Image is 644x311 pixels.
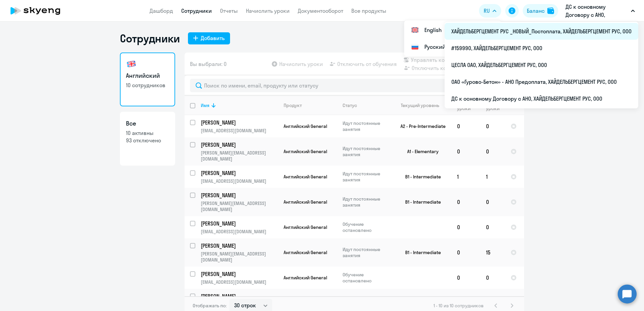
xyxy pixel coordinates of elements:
td: 0 [452,188,481,216]
ul: RU [445,22,638,108]
td: B1 - Intermediate [389,238,452,267]
a: Начислить уроки [246,7,290,14]
div: Имя [201,102,278,108]
p: Обучение остановлено [343,272,389,284]
p: Идут постоянные занятия [343,145,389,158]
a: [PERSON_NAME] [201,192,278,199]
p: [EMAIL_ADDRESS][DOMAIN_NAME] [201,178,278,184]
span: Английский General [284,174,327,180]
td: 0 [481,115,505,137]
td: 0 [452,137,481,166]
span: Английский General [284,123,327,129]
p: Идут постоянные занятия [343,246,389,258]
td: A1 - Elementary [389,137,452,166]
img: English [411,26,419,34]
p: ДС к основному Договору с АНО, ХАЙДЕЛЬБЕРГЦЕМЕНТ РУС, ООО [566,3,628,19]
span: Вы выбрали: 0 [190,60,227,68]
td: B1 - Intermediate [389,188,452,216]
span: RU [484,7,490,15]
img: balance [547,7,554,14]
p: Идут постоянные занятия [343,171,389,183]
p: Идут постоянные занятия [343,196,389,208]
td: B1 - Intermediate [389,166,452,188]
td: 0 [452,267,481,289]
p: [PERSON_NAME] [201,270,277,278]
span: Отображать по: [193,303,227,309]
button: RU [479,4,501,18]
div: Продукт [284,102,302,108]
a: [PERSON_NAME] [201,220,278,227]
div: Текущий уровень [394,102,451,108]
div: Баланс [527,7,545,15]
ul: RU [404,20,501,57]
h3: Все [126,119,169,128]
div: Статус [343,102,357,108]
p: [PERSON_NAME] [201,141,277,148]
div: Продукт [284,102,337,108]
p: [EMAIL_ADDRESS][DOMAIN_NAME] [201,128,278,134]
div: Статус [343,102,389,108]
button: ДС к основному Договору с АНО, ХАЙДЕЛЬБЕРГЦЕМЕНТ РУС, ООО [562,3,638,19]
td: 0 [481,216,505,238]
a: Все продукты [351,7,386,14]
div: Текущий уровень [401,102,439,108]
a: [PERSON_NAME] [201,119,278,126]
p: [PERSON_NAME] [201,192,277,199]
p: [PERSON_NAME] [201,169,277,177]
span: Английский General [284,199,327,205]
a: [PERSON_NAME] [201,292,278,300]
p: 10 активны [126,129,169,137]
img: Русский [411,43,419,51]
span: Английский General [284,148,327,154]
p: [PERSON_NAME] [201,292,277,300]
td: 0 [452,238,481,267]
td: 0 [481,267,505,289]
div: Имя [201,102,210,108]
a: [PERSON_NAME] [201,270,278,278]
p: [PERSON_NAME][EMAIL_ADDRESS][DOMAIN_NAME] [201,150,278,162]
p: [PERSON_NAME][EMAIL_ADDRESS][DOMAIN_NAME] [201,200,278,212]
p: [PERSON_NAME] [201,242,277,249]
a: Документооборот [298,7,343,14]
td: 1 [452,166,481,188]
td: 15 [481,238,505,267]
a: Дашборд [150,7,173,14]
a: [PERSON_NAME] [201,242,278,249]
div: Добавить [201,34,225,42]
a: [PERSON_NAME] [201,169,278,177]
p: [PERSON_NAME] [201,119,277,126]
p: [EMAIL_ADDRESS][DOMAIN_NAME] [201,229,278,235]
h1: Сотрудники [120,32,180,45]
a: Отчеты [220,7,238,14]
input: Поиск по имени, email, продукту или статусу [190,79,519,92]
p: [PERSON_NAME] [201,220,277,227]
a: Сотрудники [181,7,212,14]
p: Обучение остановлено [343,221,389,233]
p: [EMAIL_ADDRESS][DOMAIN_NAME] [201,279,278,285]
span: Английский General [284,275,327,281]
td: 0 [452,216,481,238]
a: [PERSON_NAME] [201,141,278,148]
h3: Английский [126,71,169,80]
td: A2 - Pre-Intermediate [389,115,452,137]
td: 0 [481,188,505,216]
button: Добавить [188,32,230,44]
button: Балансbalance [523,4,558,18]
img: english [126,59,137,69]
a: Английский10 сотрудников [120,53,175,106]
td: 0 [481,137,505,166]
p: Идут постоянные занятия [343,120,389,132]
td: 0 [452,115,481,137]
span: Английский General [284,249,327,255]
span: Английский General [284,224,327,230]
td: 1 [481,166,505,188]
span: 1 - 10 из 10 сотрудников [433,303,484,309]
p: [PERSON_NAME][EMAIL_ADDRESS][DOMAIN_NAME] [201,251,278,263]
p: 93 отключено [126,137,169,144]
a: Все10 активны93 отключено [120,112,175,166]
p: 10 сотрудников [126,81,169,89]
